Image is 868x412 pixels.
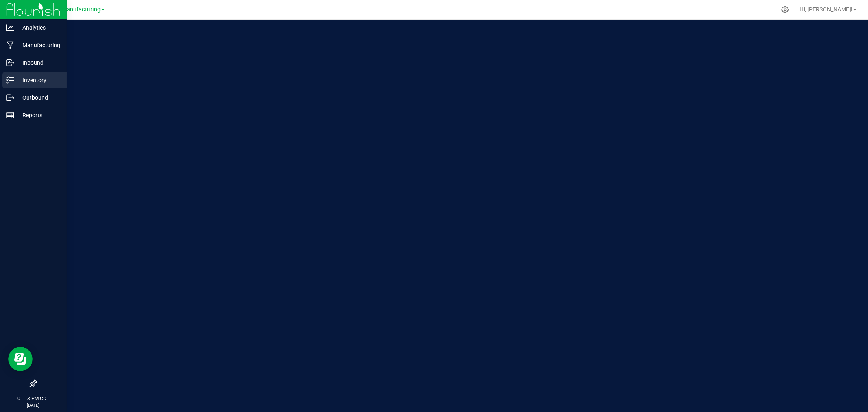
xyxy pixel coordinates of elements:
inline-svg: Manufacturing [6,41,14,49]
p: Manufacturing [14,40,63,50]
p: Analytics [14,23,63,33]
p: 01:13 PM CDT [4,395,63,402]
inline-svg: Inbound [6,59,14,67]
p: Inbound [14,58,63,68]
inline-svg: Inventory [6,76,14,84]
iframe: Resource center [8,347,33,371]
inline-svg: Reports [6,111,14,119]
p: Outbound [14,93,63,103]
div: Manage settings [780,6,790,13]
p: [DATE] [4,402,63,408]
inline-svg: Analytics [6,24,14,32]
span: Hi, [PERSON_NAME]! [800,6,853,13]
p: Inventory [14,75,63,85]
span: Manufacturing [61,6,101,13]
p: Reports [14,110,63,120]
inline-svg: Outbound [6,94,14,102]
